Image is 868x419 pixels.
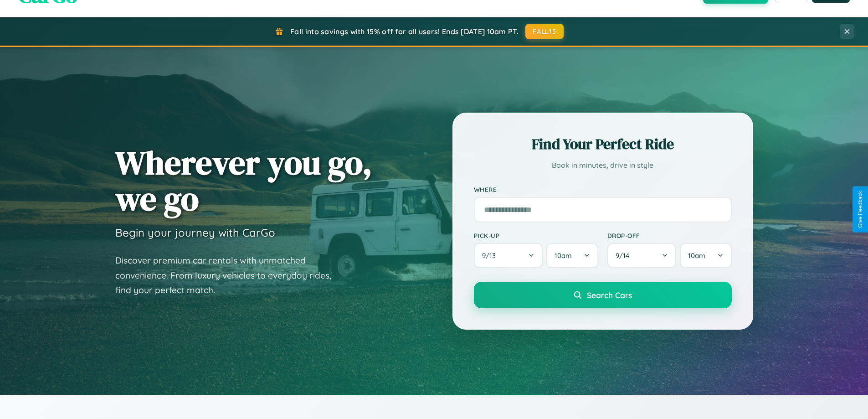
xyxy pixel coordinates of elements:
h1: Wherever you go, we go [115,145,372,217]
span: 9 / 14 [616,251,634,260]
span: Search Cars [587,290,632,300]
label: Where [474,186,732,193]
button: 10am [680,243,731,268]
button: 9/14 [607,243,677,268]
p: Book in minutes, drive in style [474,159,732,172]
label: Pick-up [474,232,598,239]
button: 10am [546,243,598,268]
p: Discover premium car rentals with unmatched convenience. From luxury vehicles to everyday rides, ... [115,253,343,298]
span: Fall into savings with 15% off for all users! Ends [DATE] 10am PT. [290,27,519,36]
label: Drop-off [607,232,732,239]
button: FALL15 [525,24,564,39]
div: Give Feedback [857,191,863,228]
h3: Begin your journey with CarGo [115,226,275,239]
span: 10am [688,251,705,260]
h2: Find Your Perfect Ride [474,134,732,154]
span: 9 / 13 [482,251,500,260]
button: Search Cars [474,282,732,308]
button: 9/13 [474,243,543,268]
span: 10am [555,251,572,260]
